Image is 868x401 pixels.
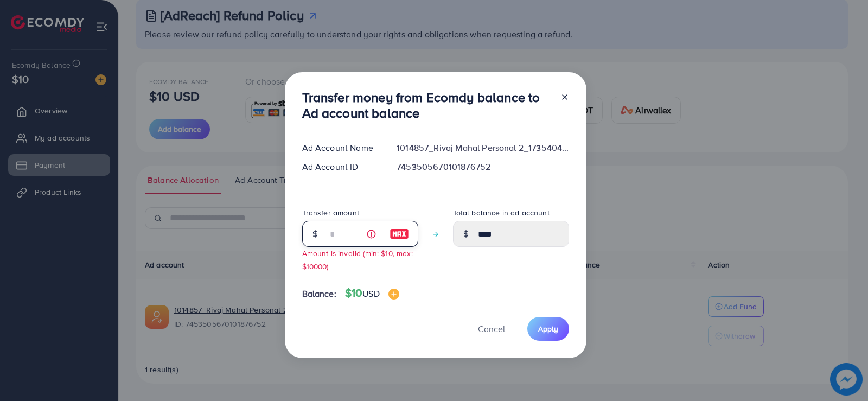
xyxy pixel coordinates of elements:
[388,142,577,154] div: 1014857_Rivaj Mahal Personal 2_1735404529188
[302,207,359,218] label: Transfer amount
[362,288,379,300] span: USD
[293,161,388,173] div: Ad Account ID
[302,248,413,271] small: Amount is invalid (min: $10, max: $10000)
[388,161,577,173] div: 7453505670101876752
[538,323,558,334] span: Apply
[464,317,519,340] button: Cancel
[345,287,399,300] h4: $10
[527,317,569,340] button: Apply
[478,323,505,335] span: Cancel
[293,142,388,154] div: Ad Account Name
[390,227,409,240] img: image
[388,289,399,300] img: image
[302,90,552,121] h3: Transfer money from Ecomdy balance to Ad account balance
[453,207,550,218] label: Total balance in ad account
[302,288,336,300] span: Balance:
